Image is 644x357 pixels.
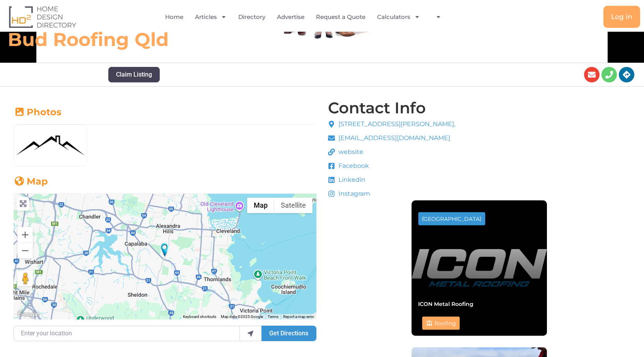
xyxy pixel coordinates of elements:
[14,326,240,341] input: Enter your location
[238,8,265,26] a: Directory
[15,309,41,319] a: Open this area in Google Maps (opens a new window)
[434,320,456,327] a: Roofing
[247,198,274,213] button: Show street map
[274,198,313,213] button: Show satellite imagery
[611,14,632,20] span: Log in
[221,314,263,319] span: Map data ©2025 Google
[422,216,481,222] div: [GEOGRAPHIC_DATA]
[316,8,366,26] a: Request a Quote
[337,120,455,129] span: [STREET_ADDRESS][PERSON_NAME],
[337,175,366,184] span: Linkedin
[17,271,33,286] button: Drag Pegman onto the map to open Street View
[17,227,33,243] button: Zoom in
[418,301,473,307] a: ICON Metal Roofing
[8,28,447,51] h6: Bud Roofing Qld
[261,326,316,341] button: Get Directions
[165,8,183,26] a: Home
[328,100,426,116] h4: Contact Info
[14,176,48,187] a: Map
[239,326,262,341] div: use my location
[131,8,481,26] nav: Menu
[14,125,87,166] img: Roofing
[283,314,314,319] a: Report a map error
[328,133,456,143] a: [EMAIL_ADDRESS][DOMAIN_NAME]
[268,314,278,319] a: Terms (opens in new tab)
[603,6,640,28] a: Log in
[337,189,370,198] span: Instagram
[277,8,304,26] a: Advertise
[195,8,227,26] a: Articles
[108,67,160,82] button: Claim Listing
[377,8,420,26] a: Calculators
[17,243,33,258] button: Zoom out
[337,161,369,171] span: Facebook
[14,106,61,118] a: Photos
[337,133,450,143] span: [EMAIL_ADDRESS][DOMAIN_NAME]
[337,147,363,157] span: website
[161,243,169,256] div: Bud Roofing Qld
[183,314,216,319] button: Keyboard shortcuts
[15,309,41,319] img: Google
